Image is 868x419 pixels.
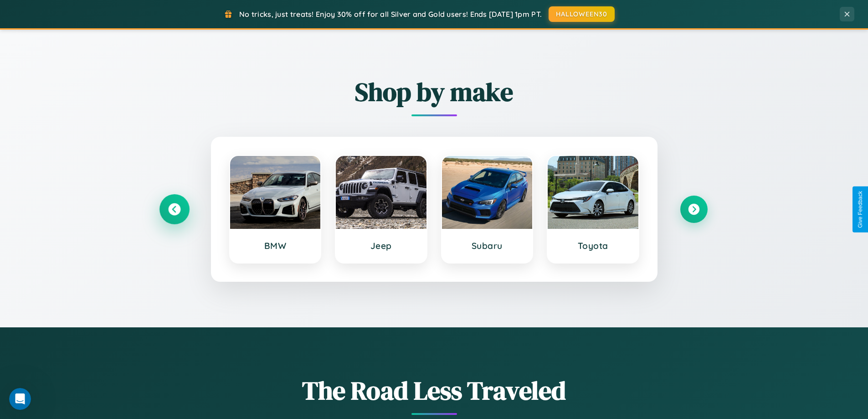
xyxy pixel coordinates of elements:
[239,240,312,251] h3: BMW
[451,240,524,251] h3: Subaru
[857,191,863,228] div: Give Feedback
[345,240,417,251] h3: Jeep
[9,388,31,410] iframe: Intercom live chat
[557,240,629,251] h3: Toyota
[239,10,542,19] span: No tricks, just treats! Enjoy 30% off for all Silver and Gold users! Ends [DATE] 1pm PT.
[161,373,708,408] h1: The Road Less Traveled
[549,6,615,22] button: HALLOWEEN30
[161,74,708,109] h2: Shop by make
